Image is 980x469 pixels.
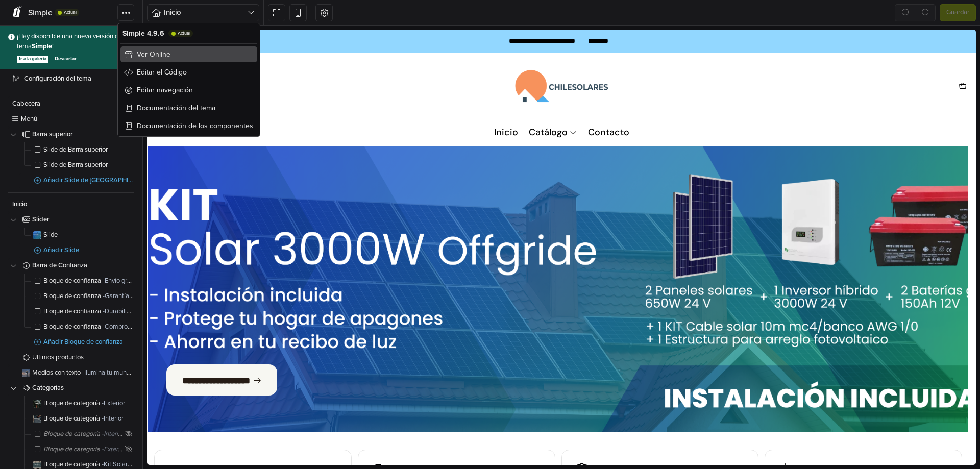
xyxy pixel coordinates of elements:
[32,369,134,376] span: Medios con texto
[12,201,134,208] span: Inicio
[120,64,257,80] a: Editar el Código
[102,460,134,468] span: - Kit Solares
[32,42,52,51] strong: Simple
[120,118,257,134] a: Documentación de los componentes
[382,90,430,115] a: Catálogo
[147,4,259,21] button: Inicio
[8,258,134,274] a: Barra de Confianza
[19,335,134,350] a: Añadir Bloque de confianza
[8,127,134,142] a: Barra superior
[103,323,177,331] span: - Compromiso Sustentable
[33,231,41,239] img: 32
[19,173,134,188] a: Añadir Slide de [GEOGRAPHIC_DATA]
[32,262,134,269] span: Barra de Confianza
[137,120,253,131] span: Documentación de los componentes
[137,103,215,113] span: Documentación del tema
[32,131,134,138] span: Barra superior
[103,277,137,285] span: - Envío gratis
[31,289,134,304] a: Bloque de confianza -Garantía de 3 Meses
[120,46,257,62] a: Ver Online
[33,415,41,423] img: 32
[364,35,464,78] img: Chile Solares
[12,101,127,107] span: Cabecera
[43,324,134,330] span: Bloque de confianza
[8,365,134,381] a: Medios con texto -Ilumina tu mundo con energía solar
[33,461,41,469] img: 32
[940,4,976,21] button: Guardar
[33,400,41,408] img: 32
[43,400,134,407] span: Bloque de categoría
[43,177,134,184] span: Añadir Slide de [GEOGRAPHIC_DATA]
[82,368,184,377] span: - Ilumina tu mundo con energía solar
[43,446,123,453] span: Bloque de categoría
[43,461,134,468] span: Bloque de categoría
[43,293,134,300] span: Bloque de confianza
[7,46,24,67] button: Submit
[31,319,134,335] a: Bloque de confianza -Compromiso Sustentable
[347,90,371,115] a: Inicio
[137,49,170,60] span: Ver Online
[31,158,134,173] a: Slide de Barra superior
[164,7,248,18] span: Inicio
[102,399,125,407] span: - Exterior
[17,32,134,52] span: ¡Hay disponible una nueva versión del tema !
[810,50,822,64] button: Carro
[43,339,134,345] span: Añadir Bloque de confianza
[8,212,134,228] a: Slider
[103,292,163,300] span: - Garantía de 3 Meses
[21,116,134,122] span: Menú
[19,243,134,258] a: Añadir Slide
[43,415,134,422] span: Bloque de categoría
[120,82,257,98] a: Editar navegación
[441,90,482,115] a: Contacto
[137,85,193,95] span: Editar navegación
[17,56,48,63] a: Ir a la galería
[8,381,134,396] a: Categorías
[102,445,125,453] span: - Exterior
[32,216,134,223] span: Slider
[24,71,127,86] span: Configuración del tema
[28,8,53,18] span: Simple
[31,396,134,411] a: Bloque de categoría -Exterior
[31,304,134,319] a: Bloque de confianza -Durabilidad Garantizada
[43,146,134,153] span: Slide de Barra superior
[8,112,134,127] a: Menú
[43,162,134,168] span: Slide de Barra superior
[22,369,30,377] img: 32
[31,427,134,442] a: Bloque de categoría -Interior
[8,350,134,365] a: Últimos productos
[103,307,174,315] span: - Durabilidad Garantizada
[1,117,821,403] div: 1 / 1
[43,308,134,315] span: Bloque de confianza
[31,142,134,158] a: Slide de Barra superior
[64,10,77,15] span: Actual
[31,442,134,457] a: Bloque de categoría -Exterior
[31,411,134,427] a: Bloque de categoría -Interior
[43,232,134,238] span: Slide
[43,431,123,437] span: Bloque de categoría
[31,274,134,289] a: Bloque de confianza -Envío gratis
[32,385,134,391] span: Categorías
[120,100,257,116] a: Documentación del tema
[53,56,79,63] button: Descartar
[43,278,134,284] span: Bloque de confianza
[946,8,969,18] span: Guardar
[102,414,124,423] span: - Interior
[137,67,187,78] span: Editar el Código
[8,96,134,112] a: Cabecera
[31,228,134,243] a: Slide
[43,247,134,254] span: Añadir Slide
[32,354,134,361] span: Últimos productos
[102,430,124,438] span: - Interior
